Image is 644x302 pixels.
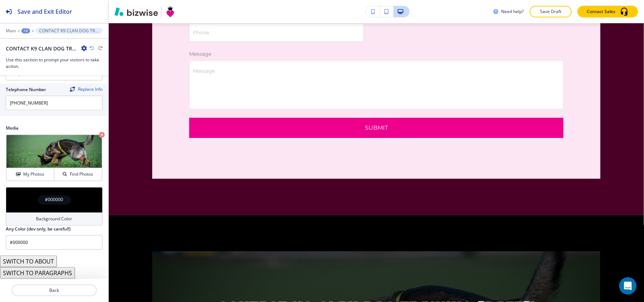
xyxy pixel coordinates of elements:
h2: Media [6,125,103,131]
button: #000000Background Color [6,187,103,226]
button: Save Draft [530,6,572,17]
img: Your Logo [165,6,176,17]
h2: Save and Exit Editor [17,7,72,16]
h2: CONTACT K9 CLAN DOG TRAINING [DATE]! [6,45,78,52]
h3: Need help? [502,8,524,15]
button: Contact Sales [578,6,638,17]
p: CONTACT K9 CLAN DOG TRAINING [DATE]! [39,28,99,33]
span: Find and replace this information across Bizwise [70,87,103,93]
img: Bizwise Logo [115,7,158,16]
h4: #000000 [45,197,63,203]
p: Back [12,287,96,294]
button: Back [12,285,97,296]
div: Open Intercom Messenger [619,277,637,295]
button: CONTACT K9 CLAN DOG TRAINING [DATE]! [36,28,103,34]
button: Submit [189,118,564,138]
button: Main [6,28,16,33]
button: Find Photos [54,168,102,181]
input: Ex. 561-222-1111 [6,96,103,110]
p: Save Draft [539,8,562,15]
button: ReplaceReplace Info [70,87,103,92]
button: +2 [21,28,30,33]
img: Replace [70,87,75,92]
h2: Any Color (dev only, be careful!) [6,226,71,232]
p: Message [189,50,564,58]
h3: Use this section to prompt your visitors to take action. [6,57,103,70]
button: My Photos [7,168,54,181]
h4: My Photos [23,171,44,177]
h4: Background Color [36,216,72,223]
h2: Telephone Number [6,86,46,93]
div: Replace Info [70,87,103,92]
h4: Find Photos [70,171,93,177]
p: Contact Sales [587,8,616,15]
div: My PhotosFind Photos [6,134,103,181]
